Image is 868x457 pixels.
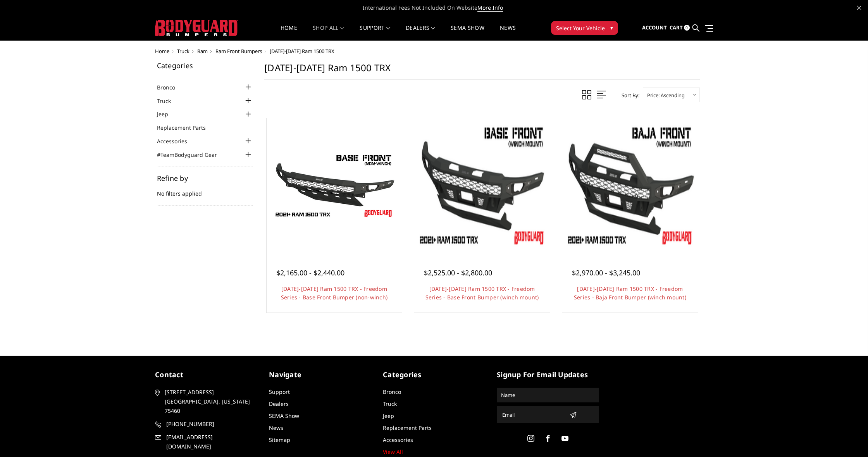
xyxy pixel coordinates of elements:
[424,268,492,277] span: $2,525.00 - $2,800.00
[157,97,181,105] a: Truck
[269,120,400,252] a: 2021-2024 Ram 1500 TRX - Freedom Series - Base Front Bumper (non-winch) 2021-2024 Ram 1500 TRX - ...
[383,412,394,419] a: Jeep
[497,369,599,380] h5: signup for email updates
[617,89,639,101] label: Sort By:
[155,433,257,451] a: [EMAIL_ADDRESS][DOMAIN_NAME]
[451,25,484,40] a: SEMA Show
[642,17,667,38] a: Account
[500,25,516,40] a: News
[610,24,613,32] span: ▾
[157,175,253,206] div: No filters applied
[498,389,598,401] input: Name
[177,48,189,55] a: Truck
[670,24,683,31] span: Cart
[383,388,401,395] a: Bronco
[157,110,178,118] a: Jeep
[383,436,413,443] a: Accessories
[556,24,605,32] span: Select Your Vehicle
[551,21,618,35] button: Select Your Vehicle
[157,175,253,182] h5: Refine by
[269,400,289,407] a: Dealers
[155,419,257,429] a: [PHONE_NUMBER]
[155,369,257,380] h5: contact
[166,433,256,451] span: [EMAIL_ADDRESS][DOMAIN_NAME]
[383,424,432,431] a: Replacement Parts
[281,285,388,301] a: [DATE]-[DATE] Ram 1500 TRX - Freedom Series - Base Front Bumper (non-winch)
[157,83,185,91] a: Bronco
[270,48,334,55] span: [DATE]-[DATE] Ram 1500 TRX
[477,4,503,12] a: More Info
[670,17,690,38] a: Cart 0
[269,436,290,443] a: Sitemap
[157,137,197,145] a: Accessories
[499,409,567,421] input: Email
[157,62,253,69] h5: Categories
[269,424,283,431] a: News
[281,25,297,40] a: Home
[684,25,690,31] span: 0
[360,25,390,40] a: Support
[264,62,700,80] h1: [DATE]-[DATE] Ram 1500 TRX
[564,120,696,252] a: 2021-2024 Ram 1500 TRX - Freedom Series - Baja Front Bumper (winch mount) 2021-2024 Ram 1500 TRX ...
[276,268,344,277] span: $2,165.00 - $2,440.00
[197,48,208,55] a: Ram
[269,388,290,395] a: Support
[165,388,255,416] span: [STREET_ADDRESS] [GEOGRAPHIC_DATA], [US_STATE] 75460
[155,48,169,55] a: Home
[157,151,227,159] a: #TeamBodyguard Gear
[383,448,403,455] a: View All
[572,268,640,277] span: $2,970.00 - $3,245.00
[406,25,435,40] a: Dealers
[155,20,238,36] img: BODYGUARD BUMPERS
[425,285,539,301] a: [DATE]-[DATE] Ram 1500 TRX - Freedom Series - Base Front Bumper (winch mount)
[383,369,485,380] h5: Categories
[564,120,696,252] img: 2021-2024 Ram 1500 TRX - Freedom Series - Baja Front Bumper (winch mount)
[272,151,396,221] img: 2021-2024 Ram 1500 TRX - Freedom Series - Base Front Bumper (non-winch)
[166,419,256,429] span: [PHONE_NUMBER]
[642,24,667,31] span: Account
[574,285,686,301] a: [DATE]-[DATE] Ram 1500 TRX - Freedom Series - Baja Front Bumper (winch mount)
[383,400,397,407] a: Truck
[269,412,299,419] a: SEMA Show
[215,48,262,55] a: Ram Front Bumpers
[416,120,548,252] img: 2021-2024 Ram 1500 TRX - Freedom Series - Base Front Bumper (winch mount)
[157,124,215,132] a: Replacement Parts
[269,369,371,380] h5: Navigate
[313,25,344,40] a: shop all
